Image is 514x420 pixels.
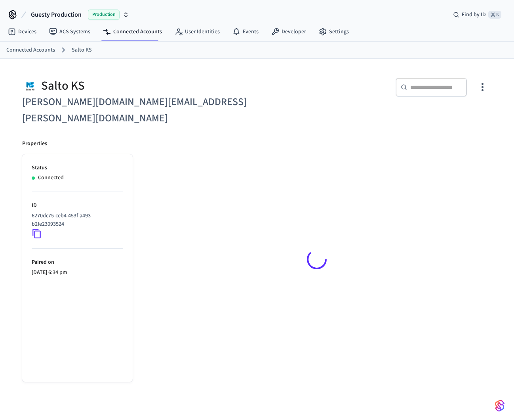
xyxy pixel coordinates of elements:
[22,78,38,94] img: Salto KS Logo
[97,25,168,39] a: Connected Accounts
[32,268,123,277] p: [DATE] 6:34 pm
[32,212,120,228] p: 6270dc75-ceb4-453f-a493-b2fe23093524
[43,25,97,39] a: ACS Systems
[488,11,501,19] span: ⌘ K
[312,25,355,39] a: Settings
[22,78,252,94] div: Salto KS
[32,258,123,267] p: Paired on
[462,11,486,19] span: Find by ID
[32,164,123,172] p: Status
[38,174,64,182] p: Connected
[447,8,508,22] div: Find by ID⌘ K
[168,25,226,39] a: User Identities
[6,46,55,54] a: Connected Accounts
[32,201,123,210] p: ID
[88,10,120,20] span: Production
[495,399,504,412] img: SeamLogoGradient.69752ec5.svg
[31,10,82,19] span: Guesty Production
[22,140,47,148] p: Properties
[2,25,43,39] a: Devices
[226,25,265,39] a: Events
[72,46,92,54] a: Salto KS
[265,25,312,39] a: Developer
[22,94,252,127] h6: [PERSON_NAME][DOMAIN_NAME][EMAIL_ADDRESS][PERSON_NAME][DOMAIN_NAME]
